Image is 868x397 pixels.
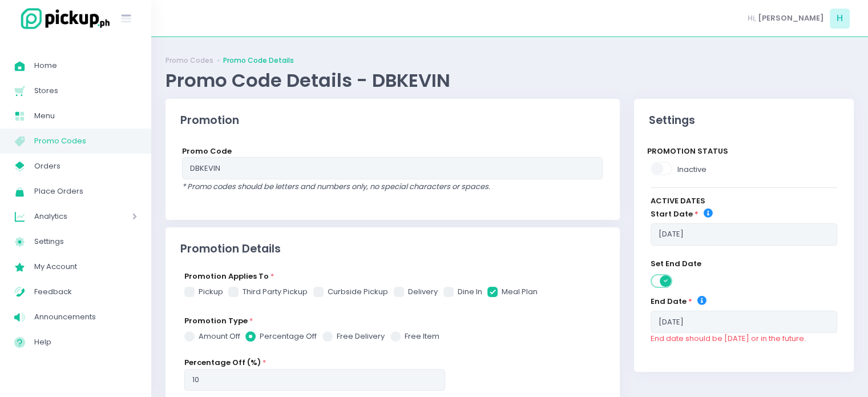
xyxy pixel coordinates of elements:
label: pickup [184,286,223,298]
h3: Promotion [180,114,620,127]
img: logo [14,6,111,31]
label: Promotion Type [184,315,248,327]
div: Promo Code Details - DBKEVIN [165,69,854,91]
div: Active Dates [651,195,837,207]
span: Help [34,335,137,350]
h3: Settings [649,114,854,127]
label: Promo Code [182,146,232,157]
span: Settings [34,234,137,249]
span: H [830,9,850,29]
div: Promotion Status [643,146,728,157]
input: 📅 Select start date [651,223,837,245]
span: Announcements [34,310,137,324]
label: percentage off [245,331,317,342]
label: delivery [394,286,438,298]
span: Hi, [748,13,756,24]
span: Place Orders [34,184,137,199]
h3: Promotion Details [180,242,620,255]
label: Promotion Applies To [184,271,269,282]
input: 📅 Select end date [651,311,837,332]
a: Promo Code Details [223,55,294,66]
input: Promo Code [182,157,603,179]
span: Feedback [34,284,137,299]
span: Home [34,58,137,73]
span: [PERSON_NAME] [758,13,824,24]
span: Promo Codes [34,134,137,149]
label: meal plan [487,286,538,298]
span: set end date [651,258,701,269]
label: Percentage Off (%) [184,357,261,368]
input: Percentage Off [184,369,445,391]
label: third party pickup [228,286,308,298]
label: free item [390,331,439,342]
label: Inactive [677,164,706,175]
a: Promo Codes [165,55,213,66]
label: free delivery [322,331,385,342]
span: Orders [34,159,137,174]
span: Analytics [34,209,100,224]
label: amount off [184,331,240,342]
span: end date [651,296,687,307]
span: My Account [34,259,137,274]
div: * Promo codes should be letters and numbers only, no special characters or spaces. [182,181,603,193]
label: curbside pickup [313,286,388,298]
span: End date should be [DATE] or in the future. [651,333,806,344]
span: Stores [34,83,137,98]
span: Menu [34,109,137,123]
span: start date [651,208,693,219]
label: dine in [443,286,482,298]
